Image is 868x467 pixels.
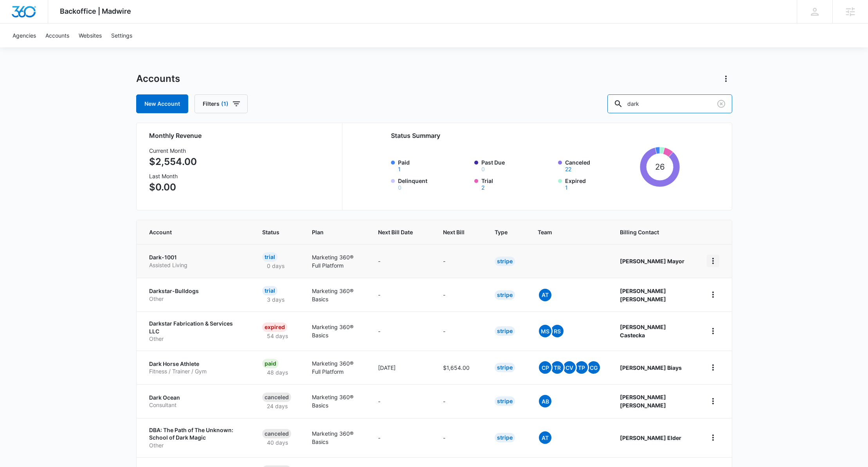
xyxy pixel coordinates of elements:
h2: Status Summary [391,131,680,140]
strong: [PERSON_NAME] Elder [620,434,681,441]
td: - [434,311,485,351]
div: Stripe [495,290,515,300]
p: Dark Horse Athlete [149,360,244,368]
td: - [369,278,434,311]
button: home [707,395,719,407]
span: Team [538,228,590,236]
tspan: 26 [655,162,665,172]
p: Consultant [149,401,244,409]
a: Dark Horse AthleteFitness / Trainer / Gym [149,360,244,375]
div: Canceled [262,393,291,402]
div: Stripe [495,433,515,442]
p: Assisted Living [149,261,244,269]
a: Websites [74,24,106,47]
p: Other [149,442,244,449]
button: Canceled [565,167,571,172]
button: Expired [565,185,568,190]
strong: [PERSON_NAME] [PERSON_NAME] [620,288,666,302]
button: Filters(1) [194,94,248,113]
input: Search [607,94,732,113]
span: RS [551,325,564,337]
a: Dark-1001Assisted Living [149,253,244,269]
span: Next Bill Date [378,228,413,236]
label: Canceled [565,158,637,172]
span: CG [587,361,600,374]
span: At [539,289,551,301]
span: Cv [563,361,576,374]
button: home [707,431,719,444]
a: New Account [136,94,188,113]
td: - [434,418,485,457]
p: Other [149,335,244,343]
button: home [707,325,719,337]
div: Stripe [495,363,515,372]
a: Darkstar-BulldogsOther [149,287,244,302]
div: Canceled [262,429,291,438]
p: Other [149,295,244,303]
div: Stripe [495,396,515,406]
p: 3 days [262,295,289,304]
p: Dark-1001 [149,253,244,261]
a: Settings [106,24,137,47]
h1: Accounts [136,73,180,85]
button: Actions [720,72,732,85]
p: Darkstar Fabrication & Services LLC [149,320,244,335]
label: Delinquent [398,177,470,190]
span: Next Bill [443,228,465,236]
td: - [369,418,434,457]
button: Trial [481,185,484,190]
p: 54 days [262,332,293,340]
div: Trial [262,252,277,262]
p: DBA: The Path of The Unknown: School of Dark Magic [149,426,244,442]
p: $2,554.00 [149,155,197,169]
h3: Last Month [149,172,197,180]
span: At [539,431,551,444]
td: - [434,384,485,418]
div: Expired [262,322,287,332]
p: 40 days [262,438,293,447]
label: Past Due [481,158,553,172]
span: TR [551,361,564,374]
td: - [434,244,485,278]
p: 24 days [262,402,292,410]
a: DBA: The Path of The Unknown: School of Dark MagicOther [149,426,244,449]
p: Darkstar-Bulldogs [149,287,244,295]
a: Agencies [8,24,41,47]
p: Marketing 360® Full Platform [312,359,359,376]
button: Clear [715,98,728,110]
span: (1) [221,101,229,107]
p: Marketing 360® Basics [312,323,359,339]
td: - [369,311,434,351]
button: home [707,361,719,374]
div: Stripe [495,257,515,266]
span: Account [149,228,232,236]
label: Paid [398,158,470,172]
td: [DATE] [369,351,434,384]
span: Plan [312,228,359,236]
p: Marketing 360® Basics [312,429,359,446]
a: Dark OceanConsultant [149,394,244,409]
strong: [PERSON_NAME] [PERSON_NAME] [620,394,666,409]
td: - [434,278,485,311]
div: Paid [262,359,279,368]
p: Marketing 360® Full Platform [312,253,359,270]
span: TP [575,361,588,374]
a: Accounts [41,24,74,47]
button: Paid [398,167,401,172]
p: Dark Ocean [149,394,244,402]
td: - [369,384,434,418]
span: Backoffice | Madwire [60,7,131,15]
span: Status [262,228,282,236]
span: Type [495,228,508,236]
span: Billing Contact [620,228,688,236]
p: Marketing 360® Basics [312,393,359,409]
p: 0 days [262,262,289,270]
strong: [PERSON_NAME] Biays [620,364,682,371]
strong: [PERSON_NAME] Mayor [620,258,684,264]
td: $1,654.00 [434,351,485,384]
label: Trial [481,177,553,190]
p: Fitness / Trainer / Gym [149,367,244,375]
p: Marketing 360® Basics [312,287,359,303]
label: Expired [565,177,637,190]
button: home [707,288,719,301]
